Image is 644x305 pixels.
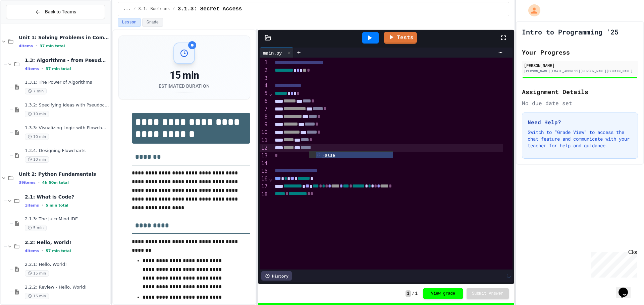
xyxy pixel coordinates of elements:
[19,171,109,177] span: Unit 2: Python Fundamentals
[467,288,509,299] button: Submit Answer
[524,62,636,68] div: [PERSON_NAME]
[25,216,109,222] span: 2.1.3: The JuiceMind IDE
[46,67,71,71] span: 37 min total
[19,180,36,185] span: 39 items
[139,6,170,12] span: 3.1: Booleans
[25,111,49,117] span: 10 min
[142,18,163,27] button: Grade
[42,180,69,185] span: 4h 50m total
[3,3,46,43] div: Chat with us now!Close
[172,6,175,12] span: /
[260,82,269,90] div: 4
[260,113,269,121] div: 8
[25,102,109,108] span: 1.3.2: Specifying Ideas with Pseudocode
[260,67,269,74] div: 2
[412,291,415,296] span: /
[260,49,285,56] div: main.py
[25,225,47,231] span: 5 min
[384,32,417,44] a: Tests
[260,152,269,160] div: 13
[25,67,39,71] span: 4 items
[260,160,269,167] div: 14
[309,151,393,158] ul: Completions
[25,156,49,163] span: 10 min
[260,191,269,199] div: 18
[260,105,269,113] div: 7
[521,3,542,18] div: My Account
[260,175,269,183] div: 16
[25,194,109,200] span: 2.1: What is Code?
[25,148,109,154] span: 1.3.4: Designing Flowcharts
[260,59,269,67] div: 1
[588,249,637,278] iframe: chat widget
[25,57,109,63] span: 1.3: Algorithms - from Pseudocode to Flowcharts
[25,88,47,94] span: 7 min
[177,5,242,13] span: 3.1.3: Secret Access
[40,44,65,48] span: 37 min total
[260,137,269,144] div: 11
[472,291,503,296] span: Submit Answer
[522,99,638,107] div: No due date set
[25,203,39,208] span: 1 items
[36,43,37,49] span: •
[25,80,109,85] span: 1.3.1: The Power of Algorithms
[38,180,40,185] span: •
[524,69,636,74] div: [PERSON_NAME][EMAIL_ADDRESS][PERSON_NAME][DOMAIN_NAME]
[123,6,131,12] span: ...
[260,97,269,105] div: 6
[322,153,335,158] span: False
[260,90,269,97] div: 5
[528,129,632,149] p: Switch to "Grade View" to access the chat feature and communicate with your teacher for help and ...
[159,69,210,81] div: 15 min
[260,75,269,82] div: 3
[261,271,292,281] div: History
[45,8,76,15] span: Back to Teams
[522,27,619,36] h1: Intro to Programming '25
[118,18,141,27] button: Lesson
[260,129,269,136] div: 10
[406,290,411,297] span: 1
[19,34,109,41] span: Unit 1: Solving Problems in Computer Science
[25,249,39,253] span: 4 items
[260,183,269,190] div: 17
[25,262,109,268] span: 2.2.1: Hello, World!
[25,239,109,245] span: 2.2: Hello, World!
[269,176,273,182] span: Fold line
[269,90,273,96] span: Fold line
[616,278,637,298] iframe: chat widget
[415,291,418,296] span: 1
[25,285,109,290] span: 2.2.2: Review - Hello, World!
[46,249,71,253] span: 57 min total
[159,83,210,89] div: Estimated Duration
[25,270,49,277] span: 15 min
[522,48,638,57] h2: Your Progress
[42,66,43,71] span: •
[260,144,269,152] div: 12
[46,203,68,208] span: 5 min total
[25,125,109,131] span: 1.3.3: Visualizing Logic with Flowcharts
[423,288,463,299] button: View grade
[133,6,136,12] span: /
[522,87,638,96] h2: Assignment Details
[260,121,269,129] div: 9
[260,48,293,58] div: main.py
[528,118,632,126] h3: Need Help?
[42,248,43,253] span: •
[19,44,33,48] span: 4 items
[25,134,49,140] span: 10 min
[42,203,43,208] span: •
[25,293,49,299] span: 15 min
[6,5,105,19] button: Back to Teams
[260,167,269,175] div: 15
